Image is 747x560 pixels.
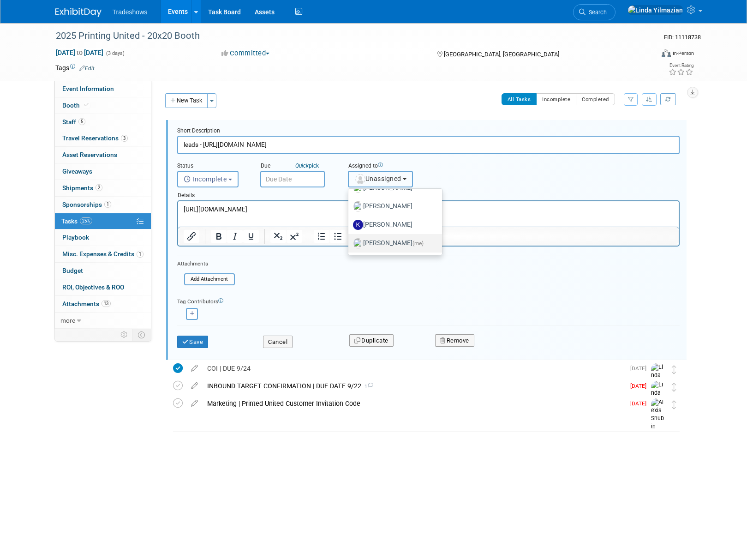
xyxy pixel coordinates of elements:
[55,8,102,17] img: ExhibitDay
[203,361,625,376] div: COI | DUE 9/24
[353,220,363,230] img: K.jpg
[62,118,85,126] span: Staff
[62,201,111,208] span: Sponsorships
[137,251,143,258] span: 1
[630,400,651,407] span: [DATE]
[651,363,665,396] img: Linda Yilmazian
[60,317,75,324] span: more
[599,48,694,62] div: Event Format
[630,383,651,389] span: [DATE]
[62,151,117,158] span: Asset Reservations
[78,118,85,125] span: 5
[349,334,394,347] button: Duplicate
[177,127,680,136] div: Short Description
[79,65,95,72] a: Edit
[55,163,151,180] a: Giveaways
[62,184,102,192] span: Shipments
[178,201,679,227] iframe: Rich Text Area
[55,213,151,229] a: Tasks25%
[184,230,199,243] button: Insert/edit link
[84,102,89,108] i: Booth reservation complete
[55,246,151,262] a: Misc. Expenses & Credits1
[55,229,151,246] a: Playbook
[186,399,203,408] a: edit
[186,382,203,390] a: edit
[435,334,474,347] button: Remove
[55,197,151,213] a: Sponsorships1
[184,175,227,183] span: Incomplete
[62,234,89,241] span: Playbook
[660,93,676,105] a: Refresh
[55,130,151,146] a: Travel Reservations3
[165,93,208,108] button: New Task
[177,187,680,200] div: Details
[62,250,143,258] span: Misc. Expenses & Credits
[651,398,665,431] img: Alexis Shubin
[116,329,132,341] td: Personalize Event Tab Strip
[573,4,616,20] a: Search
[293,162,321,169] a: Quickpick
[260,171,325,187] input: Due Date
[55,180,151,196] a: Shipments2
[62,85,114,92] span: Event Information
[287,230,302,243] button: Superscript
[105,50,125,56] span: (3 days)
[227,230,243,243] button: Italic
[211,230,227,243] button: Bold
[55,63,95,72] td: Tags
[177,296,680,306] div: Tag Contributors
[353,217,433,232] label: [PERSON_NAME]
[75,49,84,56] span: to
[664,34,701,41] span: Event ID: 11118738
[62,300,111,307] span: Attachments
[353,236,433,251] label: [PERSON_NAME]
[586,9,607,16] span: Search
[502,93,537,105] button: All Tasks
[113,8,148,16] span: Tradeshows
[62,283,124,291] span: ROI, Objectives & ROO
[669,63,693,68] div: Event Rating
[62,134,128,142] span: Travel Reservations
[104,201,111,208] span: 1
[62,168,92,175] span: Giveaways
[102,300,111,307] span: 13
[627,5,683,15] img: Linda Yilmazian
[260,162,334,171] div: Due
[203,396,625,411] div: Marketing | Printed United Customer Invitation Code
[672,383,676,391] i: Move task
[186,364,203,373] a: edit
[295,163,309,169] i: Quick
[132,329,151,341] td: Toggle Event Tabs
[270,230,286,243] button: Subscript
[536,93,576,105] button: Incomplete
[55,147,151,163] a: Asset Reservations
[177,171,239,187] button: Incomplete
[672,50,694,57] div: In-Person
[177,136,680,154] input: Name of task or a short description
[354,175,401,182] span: Unassigned
[121,135,128,142] span: 3
[361,384,373,390] span: 1
[62,267,83,274] span: Budget
[55,279,151,295] a: ROI, Objectives & ROO
[55,313,151,329] a: more
[55,81,151,97] a: Event Information
[243,230,259,243] button: Underline
[330,230,346,243] button: Bullet list
[62,102,90,109] span: Booth
[576,93,615,105] button: Completed
[55,48,104,57] span: [DATE] [DATE]
[672,365,676,374] i: Move task
[662,49,671,57] img: Format-Inperson.png
[412,240,424,247] span: (me)
[444,51,559,58] span: [GEOGRAPHIC_DATA], [GEOGRAPHIC_DATA]
[218,48,273,58] button: Committed
[55,263,151,279] a: Budget
[348,162,463,171] div: Assigned to
[177,162,246,171] div: Status
[80,217,92,224] span: 25%
[203,378,625,394] div: INBOUND TARGET CONFIRMATION | DUE DATE 9/22
[55,296,151,312] a: Attachments13
[314,230,329,243] button: Numbered list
